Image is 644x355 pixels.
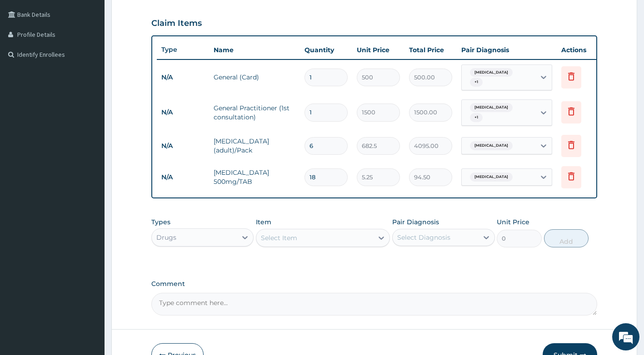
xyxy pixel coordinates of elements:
[557,41,602,59] th: Actions
[261,233,297,242] div: Select Item
[209,132,300,159] td: [MEDICAL_DATA] (adult)/Pack
[157,104,209,121] td: N/A
[209,163,300,191] td: [MEDICAL_DATA] 500mg/TAB
[149,5,171,26] div: Minimize live chat window
[470,141,513,150] span: [MEDICAL_DATA]
[157,41,209,58] th: Type
[157,69,209,86] td: N/A
[17,45,37,68] img: d_794563401_company_1708531726252_794563401
[470,103,513,112] span: [MEDICAL_DATA]
[151,19,202,29] h3: Claim Items
[404,41,457,59] th: Total Price
[300,41,352,59] th: Quantity
[5,248,173,280] textarea: Type your message and hit 'Enter'
[470,173,513,182] span: [MEDICAL_DATA]
[47,51,153,63] div: Chat with us now
[457,41,557,59] th: Pair Diagnosis
[209,99,300,126] td: General Practitioner (1st consultation)
[397,233,450,242] div: Select Diagnosis
[256,217,271,227] label: Item
[151,218,170,226] label: Types
[544,229,589,247] button: Add
[470,68,513,77] span: [MEDICAL_DATA]
[352,41,404,59] th: Unit Price
[209,41,300,59] th: Name
[209,68,300,86] td: General (Card)
[157,169,209,186] td: N/A
[151,280,598,288] label: Comment
[470,78,483,87] span: + 1
[157,138,209,154] td: N/A
[392,217,439,227] label: Pair Diagnosis
[156,233,176,242] div: Drugs
[470,113,483,122] span: + 1
[497,217,529,227] label: Unit Price
[53,114,125,206] span: We're online!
